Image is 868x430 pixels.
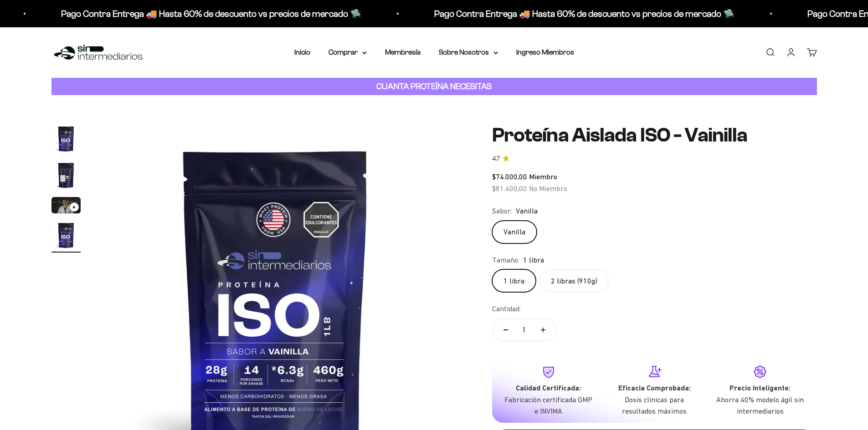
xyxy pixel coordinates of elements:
[529,172,557,181] span: Miembro
[51,124,81,156] button: Ir al artículo 1
[516,48,574,56] a: Ingreso Miembros
[51,221,81,250] img: Proteína Aislada ISO - Vainilla
[492,154,817,164] a: 4.74.7 de 5.0 estrellas
[376,81,492,91] strong: CUANTA PROTEÍNA NECESITAS
[503,394,594,417] p: Fabricación certificada GMP e INVIMA
[492,172,527,181] span: $74.000,00
[618,384,691,392] strong: Eficacia Comprobada:
[51,124,81,153] img: Proteína Aislada ISO - Vainilla
[523,254,544,266] span: 1 libra
[493,319,519,341] button: Reducir cantidad
[530,319,556,341] button: Aumentar cantidad
[492,205,512,217] legend: Sabor:
[492,124,817,146] h1: Proteína Aislada ISO - Vainilla
[516,384,581,392] strong: Calidad Certificada:
[729,384,791,392] strong: Precio Inteligente:
[396,6,697,21] p: Pago Contra Entrega 🚚 Hasta 60% de descuento vs precios de mercado 🛸
[51,221,81,253] button: Ir al artículo 4
[714,394,806,417] p: Ahorra 40% modelo ágil sin intermediarios
[385,48,421,56] a: Membresía
[529,184,567,192] span: No Miembro
[51,161,81,192] button: Ir al artículo 2
[516,205,538,217] span: Vanilla
[609,394,700,417] p: Dosis clínicas para resultados máximos
[51,161,81,190] img: Proteína Aislada ISO - Vainilla
[492,254,519,266] legend: Tamaño:
[492,303,521,315] label: Cantidad:
[492,184,527,192] span: $81.400,00
[439,46,498,58] summary: Sobre Nosotros
[23,6,324,21] p: Pago Contra Entrega 🚚 Hasta 60% de descuento vs precios de mercado 🛸
[51,197,81,216] button: Ir al artículo 3
[492,154,500,164] span: 4.7
[294,48,310,56] a: Inicio
[329,46,367,58] summary: Comprar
